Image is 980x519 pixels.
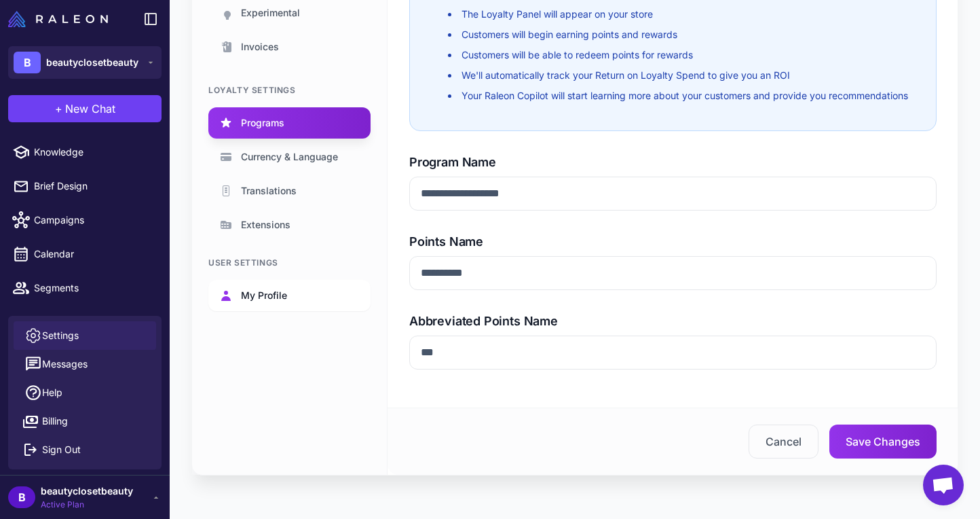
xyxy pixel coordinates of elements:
[55,101,62,117] span: +
[34,247,153,262] span: Calendar
[42,357,88,372] span: Messages
[208,107,371,139] a: Programs
[65,101,115,117] span: New Chat
[5,240,164,268] a: Calendar
[34,213,153,228] span: Campaigns
[42,385,62,400] span: Help
[5,308,164,336] a: Analytics
[208,31,371,62] a: Invoices
[409,312,937,330] label: Abbreviated Points Name
[5,138,164,166] a: Knowledge
[241,183,297,198] span: Translations
[34,179,153,194] span: Brief Design
[923,465,964,505] div: Open chat
[8,486,35,508] div: B
[42,328,79,343] span: Settings
[8,95,162,122] button: +New Chat
[448,48,908,62] li: Customers will be able to redeem points for rewards
[5,206,164,234] a: Campaigns
[8,11,113,27] a: Raleon Logo
[8,46,162,79] button: Bbeautyclosetbeauty
[409,153,937,171] label: Program Name
[42,414,68,429] span: Billing
[448,88,908,103] li: Your Raleon Copilot will start learning more about your customers and provide you recommendations
[42,442,81,457] span: Sign Out
[208,280,371,311] a: My Profile
[409,232,937,251] label: Points Name
[241,217,290,232] span: Extensions
[448,68,908,83] li: We'll automatically track your Return on Loyalty Spend to give you an ROI
[41,484,133,499] span: beautyclosetbeauty
[34,315,153,329] span: Analytics
[829,425,937,459] button: Save Changes
[46,55,138,70] span: beautyclosetbeauty
[14,435,156,464] button: Sign Out
[34,145,153,160] span: Knowledge
[14,350,156,378] button: Messages
[241,288,287,303] span: My Profile
[5,274,164,302] a: Segments
[241,115,284,130] span: Programs
[749,425,818,459] button: Cancel
[5,172,164,200] a: Brief Design
[34,281,153,296] span: Segments
[241,149,338,164] span: Currency & Language
[8,11,108,27] img: Raleon Logo
[208,175,371,207] a: Translations
[208,257,371,269] div: User Settings
[208,209,371,240] a: Extensions
[14,378,156,407] a: Help
[14,52,41,73] div: B
[241,39,279,54] span: Invoices
[448,7,908,22] li: The Loyalty Panel will appear on your store
[208,84,371,96] div: Loyalty Settings
[241,5,300,20] span: Experimental
[448,27,908,42] li: Customers will begin earning points and rewards
[208,141,371,173] a: Currency & Language
[41,499,133,511] span: Active Plan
